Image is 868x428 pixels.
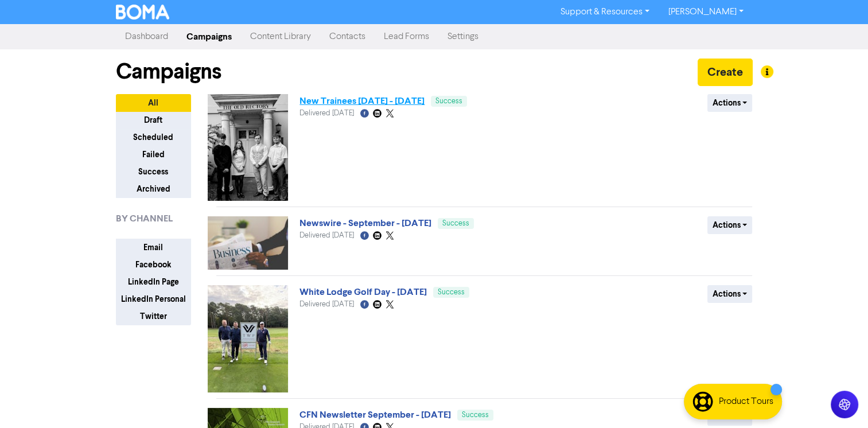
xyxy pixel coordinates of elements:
[707,285,753,303] button: Actions
[438,25,488,48] a: Settings
[116,163,191,181] button: Success
[320,25,375,48] a: Contacts
[438,289,465,296] span: Success
[116,212,173,225] span: BY CHANNEL
[435,98,462,105] span: Success
[116,25,177,48] a: Dashboard
[116,273,191,291] button: LinkedIn Page
[707,216,753,234] button: Actions
[299,301,354,308] span: Delivered [DATE]
[462,411,489,419] span: Success
[811,373,868,428] iframe: Chat Widget
[659,3,752,21] a: [PERSON_NAME]
[299,409,451,421] a: CFN Newsletter September - [DATE]
[299,110,354,117] span: Delivered [DATE]
[375,25,438,48] a: Lead Forms
[116,308,191,325] button: Twitter
[116,256,191,274] button: Facebook
[299,286,427,298] a: White Lodge Golf Day - [DATE]
[116,94,191,112] button: All
[442,220,469,227] span: Success
[116,59,221,85] h1: Campaigns
[116,180,191,198] button: Archived
[116,5,170,20] img: BOMA Logo
[551,3,659,21] a: Support & Resources
[177,25,241,48] a: Campaigns
[241,25,320,48] a: Content Library
[707,94,753,112] button: Actions
[299,217,431,229] a: Newswire - September - [DATE]
[208,216,288,270] img: image_1738067786343.jpg
[116,129,191,146] button: Scheduled
[299,232,354,239] span: Delivered [DATE]
[299,95,425,107] a: New Trainees [DATE] - [DATE]
[116,290,191,308] button: LinkedIn Personal
[116,111,191,129] button: Draft
[698,59,753,86] button: Create
[208,94,288,201] img: image_1759315429356.jpg
[116,239,191,256] button: Email
[116,146,191,164] button: Failed
[208,285,288,392] img: image_1758791692726.jpg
